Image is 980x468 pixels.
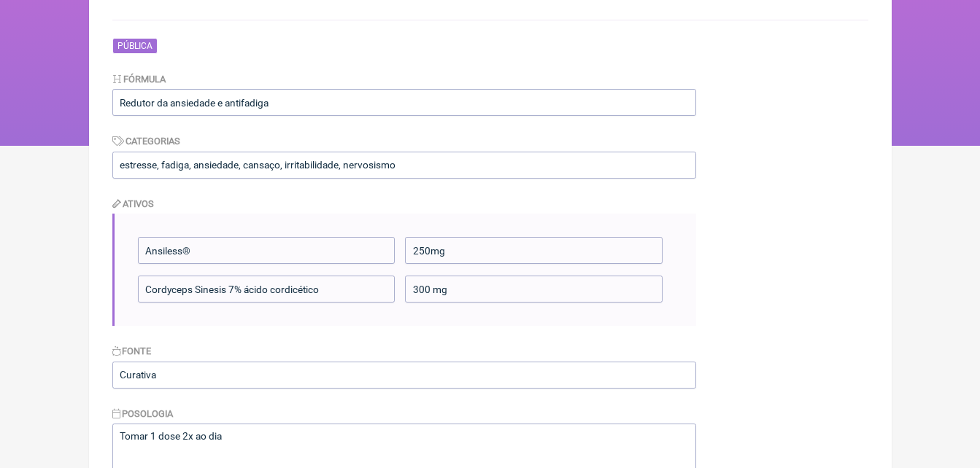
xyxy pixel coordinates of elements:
[112,198,155,209] label: Ativos
[112,346,152,356] label: Fonte
[112,408,174,419] label: Posologia
[112,136,181,147] label: Categorias
[112,38,158,54] span: Pública
[112,74,166,85] label: Fórmula
[112,362,696,389] input: Officilab, Analítica...
[112,152,696,179] input: milagroso
[112,89,696,116] input: Elixir da vida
